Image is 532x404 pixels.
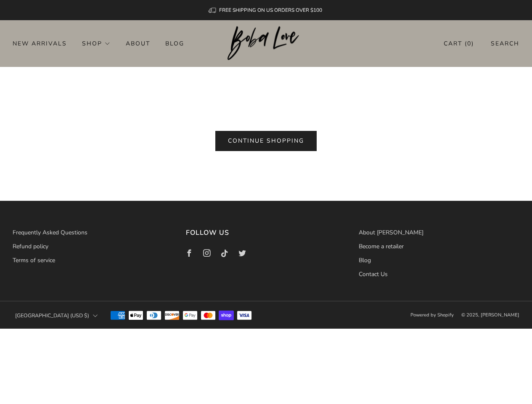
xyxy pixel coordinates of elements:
[186,226,347,239] h3: Follow us
[13,242,48,250] a: Refund policy
[215,131,317,151] a: Continue shopping
[359,242,404,250] a: Become a retailer
[444,37,474,50] a: Cart
[219,7,322,13] span: FREE SHIPPING ON US ORDERS OVER $100
[82,37,111,50] a: Shop
[165,37,184,50] a: Blog
[359,270,388,278] a: Contact Us
[491,37,519,50] a: Search
[228,26,304,61] img: Boba Love
[467,40,471,48] items-count: 0
[13,256,55,264] a: Terms of service
[461,312,519,318] span: © 2025, [PERSON_NAME]
[359,229,423,237] a: About [PERSON_NAME]
[13,37,67,50] a: New Arrivals
[410,312,454,318] a: Powered by Shopify
[126,37,150,50] a: About
[13,306,100,325] button: [GEOGRAPHIC_DATA] (USD $)
[359,256,371,264] a: Blog
[13,229,87,237] a: Frequently Asked Questions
